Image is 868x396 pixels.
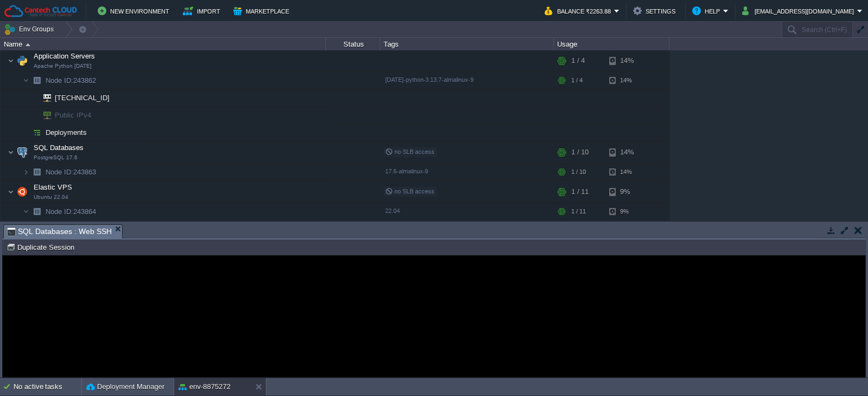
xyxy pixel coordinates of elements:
span: 243863 [44,167,98,177]
img: AMDAwAAAACH5BAEAAAAALAAAAAABAAEAAAICRAEAOw== [23,124,29,141]
div: 14% [609,72,644,89]
a: SQL DatabasesPostgreSQL 17.6 [33,144,85,152]
div: Usage [554,38,669,50]
span: SQL Databases : Web SSH [7,225,112,238]
button: Duplicate Session [7,242,78,252]
img: AMDAwAAAACH5BAEAAAAALAAAAAABAAEAAAICRAEAOw== [8,141,14,163]
span: 243862 [44,76,98,85]
div: 1 / 11 [571,181,589,203]
img: AMDAwAAAACH5BAEAAAAALAAAAAABAAEAAAICRAEAOw== [23,164,29,180]
button: Import [183,4,224,17]
div: 1 / 10 [571,164,586,180]
img: AMDAwAAAACH5BAEAAAAALAAAAAABAAEAAAICRAEAOw== [36,107,51,124]
div: No active tasks [14,378,81,395]
img: AMDAwAAAACH5BAEAAAAALAAAAAABAAEAAAICRAEAOw== [23,203,29,220]
button: Env Groups [4,22,58,37]
div: 14% [609,164,644,180]
img: AMDAwAAAACH5BAEAAAAALAAAAAABAAEAAAICRAEAOw== [29,164,44,180]
div: 1 / 10 [571,141,589,163]
a: Elastic VPSUbuntu 22.04 [33,183,74,191]
span: 243864 [44,207,98,216]
img: AMDAwAAAACH5BAEAAAAALAAAAAABAAEAAAICRAEAOw== [29,107,36,124]
img: AMDAwAAAACH5BAEAAAAALAAAAAABAAEAAAICRAEAOw== [23,72,29,89]
span: no SLB access [385,188,435,194]
img: Cantech Cloud [4,4,78,18]
button: Settings [633,4,679,17]
button: Marketplace [233,4,292,17]
button: env-8875272 [178,381,231,392]
a: Application ServersApache Python [DATE] [33,52,97,60]
span: Elastic VPS [33,183,74,192]
button: New Environment [98,4,173,17]
span: Application Servers [33,51,97,61]
div: Name [1,38,325,50]
div: 14% [609,141,644,163]
span: Apache Python [DATE] [34,63,92,69]
img: AMDAwAAAACH5BAEAAAAALAAAAAABAAEAAAICRAEAOw== [29,124,44,141]
p: An error has occurred and this action cannot be completed. If the problem persists, please notify... [310,55,553,88]
img: AMDAwAAAACH5BAEAAAAALAAAAAABAAEAAAICRAEAOw== [29,89,36,106]
a: Deployments [44,128,88,137]
span: Node ID: [46,168,73,176]
a: Node ID:243862 [44,76,98,85]
img: AMDAwAAAACH5BAEAAAAALAAAAAABAAEAAAICRAEAOw== [8,50,14,72]
span: Node ID: [46,207,73,216]
span: 22.04 [385,207,400,214]
button: Deployment Manager [86,381,164,392]
span: SQL Databases [33,143,85,152]
button: Help [692,4,723,17]
div: 1 / 11 [571,203,586,220]
span: [TECHNICAL_ID] [54,89,111,106]
img: AMDAwAAAACH5BAEAAAAALAAAAAABAAEAAAICRAEAOw== [25,43,30,46]
div: 1 / 4 [571,50,585,72]
span: 17.6-almalinux-9 [385,168,428,174]
button: [EMAIL_ADDRESS][DOMAIN_NAME] [742,4,857,17]
img: AMDAwAAAACH5BAEAAAAALAAAAAABAAEAAAICRAEAOw== [8,181,14,203]
a: Public IPv4 [54,111,93,119]
img: AMDAwAAAACH5BAEAAAAALAAAAAABAAEAAAICRAEAOw== [15,141,30,163]
div: Tags [381,38,553,50]
img: AMDAwAAAACH5BAEAAAAALAAAAAABAAEAAAICRAEAOw== [29,72,44,89]
button: Balance ₹2263.88 [545,4,614,17]
span: Ubuntu 22.04 [34,194,68,200]
div: Status [327,38,380,50]
img: AMDAwAAAACH5BAEAAAAALAAAAAABAAEAAAICRAEAOw== [15,181,30,203]
span: Public IPv4 [54,107,93,124]
span: PostgreSQL 17.6 [34,154,78,161]
div: 14% [609,50,644,72]
span: Node ID: [46,76,73,85]
img: AMDAwAAAACH5BAEAAAAALAAAAAABAAEAAAICRAEAOw== [36,89,51,106]
div: 9% [609,203,644,220]
img: AMDAwAAAACH5BAEAAAAALAAAAAABAAEAAAICRAEAOw== [29,203,44,220]
img: AMDAwAAAACH5BAEAAAAALAAAAAABAAEAAAICRAEAOw== [15,50,30,72]
h1: Error [310,25,553,47]
div: 1 / 4 [571,72,583,89]
a: Node ID:243863 [44,167,98,177]
span: no SLB access [385,148,435,155]
span: [DATE]-python-3.13.7-almalinux-9 [385,76,474,83]
div: 9% [609,181,644,203]
a: Node ID:243864 [44,207,98,216]
a: [TECHNICAL_ID] [54,94,111,102]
